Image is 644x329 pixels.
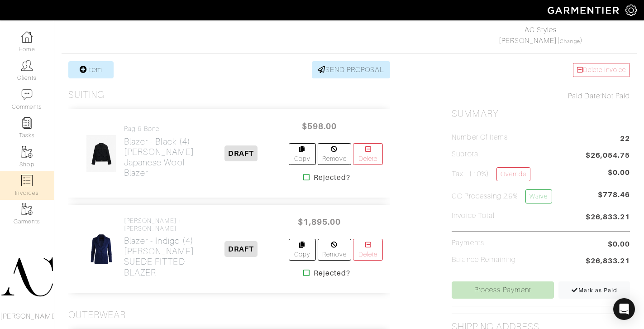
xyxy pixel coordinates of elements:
[625,5,637,16] img: gear-icon-white-bd11855cb880d31180b6d7d6211b90ccbf57a29d726f0c71d8c61bd08dd39cc2.png
[224,145,258,161] span: DRAFT
[292,212,347,232] span: $1,895.00
[452,91,630,102] div: Not Paid
[586,150,630,162] span: $26,054.75
[452,108,630,120] h2: Summary
[568,92,602,100] span: Paid Date:
[452,150,480,159] h5: Subtotal
[608,167,630,178] span: $0.00
[353,239,383,261] a: Delete
[68,89,105,101] h3: Suiting
[314,268,350,279] strong: Rejected?
[586,212,630,224] span: $26,833.21
[558,281,630,299] a: Mark as Paid
[289,143,316,165] a: Copy
[543,2,625,18] img: garmentier-logo-header-white-b43fb05a5012e4ada735d5af1a66efaba907eab6374d6393d1fbf88cb4ef424d.png
[68,61,114,78] a: Item
[21,117,33,129] img: reminder-icon-8004d30b9f0a5d33ae49ab947aed9ed385cf756f9e5892f1edd6e32f2345188e.png
[571,287,618,294] span: Mark as Paid
[289,239,316,261] a: Copy
[292,116,347,136] span: $598.00
[21,89,33,100] img: comment-icon-a0a6a9ef722e966f86d9cbdc48e553b5cf19dbc54f86b18d962a5391bc8f6eb6.png
[452,281,553,299] a: Process Payment
[21,203,33,215] img: garments-icon-b7da505a4dc4fd61783c78ac3ca0ef83fa9d6f193b1c9dc38574b1d14d53ca28.png
[613,298,635,320] div: Open Intercom Messenger
[124,125,194,133] h4: rag & bone
[452,133,508,142] h5: Number of Items
[318,239,352,261] a: Remove
[598,189,630,207] span: $778.46
[620,133,630,145] span: 22
[68,310,126,321] h3: Outerwear
[496,167,530,181] a: Override
[452,167,530,181] h5: Tax ( : 0%)
[452,239,484,247] h5: Payments
[499,37,558,45] a: [PERSON_NAME]
[124,136,194,178] h2: Blazer - Black (4) [PERSON_NAME] Japanese Wool Blazer
[525,26,556,34] a: AC.Styles
[21,31,33,43] img: dashboard-icon-dbcd8f5a0b271acd01030246c82b418ddd0df26cd7fceb0bd07c9910d44c42f6.png
[353,143,383,165] a: Delete
[560,39,580,44] a: Change
[21,60,33,71] img: clients-icon-6bae9207a08558b7cb47a8932f037763ab4055f8c8b6bfacd5dc20c3e0201464.png
[124,125,194,178] a: rag & bone Blazer - Black (4)[PERSON_NAME] Japanese Wool Blazer
[21,146,33,158] img: garments-icon-b7da505a4dc4fd61783c78ac3ca0ef83fa9d6f193b1c9dc38574b1d14d53ca28.png
[452,189,552,203] h5: CC Processing 2.9%
[312,61,391,78] a: SEND PROPOSAL
[452,256,516,264] h5: Balance Remaining
[586,256,630,268] span: $26,833.21
[573,63,630,77] a: Delete Invoice
[124,217,194,278] a: [PERSON_NAME] + [PERSON_NAME] Blazer - Indigo (4)[PERSON_NAME] SUEDE FITTED BLAZER
[86,135,117,173] img: 9ZNoV6erVnaTD9X1wb9YDLyw
[314,172,350,183] strong: Rejected?
[318,143,352,165] a: Remove
[452,212,495,220] h5: Invoice Total
[124,217,194,232] h4: [PERSON_NAME] + [PERSON_NAME]
[608,239,630,250] span: $0.00
[224,241,258,257] span: DRAFT
[124,236,194,277] h2: Blazer - Indigo (4) [PERSON_NAME] SUEDE FITTED BLAZER
[455,24,626,46] div: ( )
[525,189,552,203] a: Waive
[21,175,33,186] img: orders-icon-0abe47150d42831381b5fb84f609e132dff9fe21cb692f30cb5eec754e2cba89.png
[87,230,115,268] img: ppe1rRzddrn4keT7C3TMTxEw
